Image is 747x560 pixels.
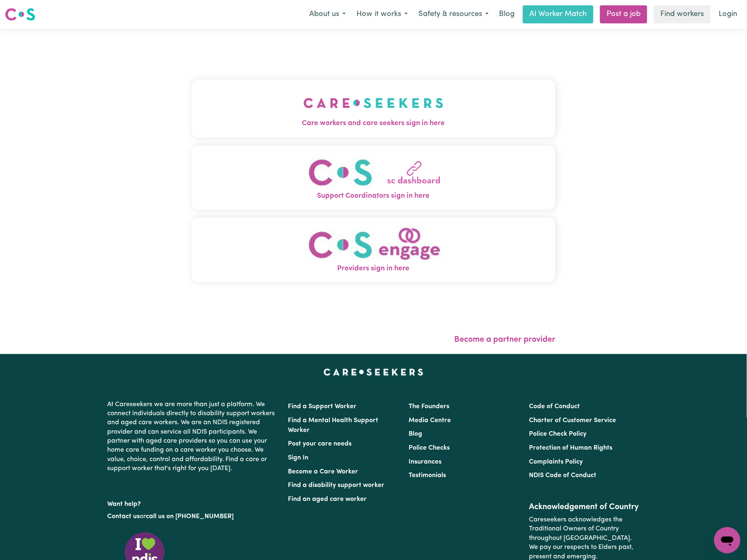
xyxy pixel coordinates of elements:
a: Become a Care Worker [288,469,359,475]
a: Find a Support Worker [288,403,357,410]
a: Find a Mental Health Support Worker [288,417,379,434]
a: Login [714,5,742,23]
a: Blog [409,431,422,437]
iframe: Button to launch messaging window [714,527,740,553]
a: AI Worker Match [523,5,593,23]
h2: Acknowledgement of Country [529,502,639,512]
a: Blog [494,5,519,23]
a: The Founders [409,403,449,410]
a: Code of Conduct [529,403,580,410]
a: Become a partner provider [454,336,555,344]
span: Care workers and care seekers sign in here [192,118,556,129]
a: Insurances [409,459,441,465]
p: or [108,509,278,524]
a: NDIS Code of Conduct [529,472,596,479]
a: Find a disability support worker [288,482,385,489]
img: Careseekers logo [5,7,35,22]
a: Careseekers logo [5,5,35,24]
a: Find workers [654,5,710,23]
a: call us on [PHONE_NUMBER] [146,513,234,520]
p: At Careseekers we are more than just a platform. We connect individuals directly to disability su... [108,397,278,477]
a: Testimonials [409,472,446,479]
a: Complaints Policy [529,459,583,465]
a: Post your care needs [288,441,352,447]
a: Police Checks [409,445,450,451]
span: Support Coordinators sign in here [192,191,556,201]
a: Post a job [600,5,647,23]
a: Careseekers home page [324,369,423,375]
p: Want help? [108,496,278,509]
a: Protection of Human Rights [529,445,612,451]
a: Contact us [108,513,140,520]
button: Care workers and care seekers sign in here [192,80,556,137]
button: Safety & resources [413,6,494,23]
a: Sign In [288,455,309,461]
a: Police Check Policy [529,431,586,437]
button: Support Coordinators sign in here [192,146,556,210]
button: Providers sign in here [192,218,556,282]
a: Find an aged care worker [288,496,367,503]
button: About us [304,6,351,23]
button: How it works [351,6,413,23]
a: Media Centre [409,417,451,424]
a: Charter of Customer Service [529,417,616,424]
span: Providers sign in here [192,263,556,274]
